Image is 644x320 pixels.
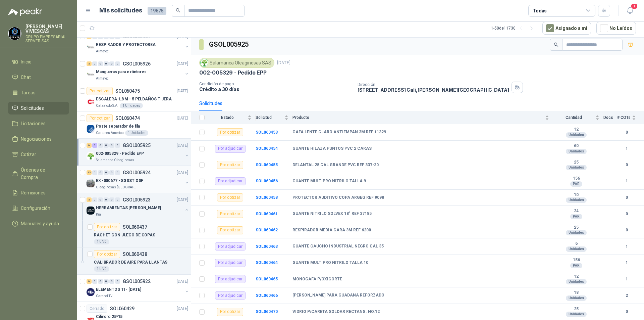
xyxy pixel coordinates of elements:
[256,179,278,183] b: SOL060456
[87,114,113,122] div: Por cotizar
[8,148,69,161] a: Cotizar
[115,143,120,148] div: 0
[87,288,95,296] img: Company Logo
[87,179,95,187] img: Company Logo
[209,111,256,124] th: Estado
[96,123,140,130] p: Poste separador de fila
[570,181,582,187] div: PAR
[96,212,101,217] p: Kia
[277,60,290,66] p: [DATE]
[603,111,617,124] th: Docs
[217,193,243,201] div: Por cotizar
[292,309,380,315] b: VIDRIO P/CARETA SOLDAR RECTANG. NO.12
[123,197,151,202] p: GSOL005923
[87,61,92,66] div: 2
[256,260,278,265] a: SOL060464
[87,169,190,190] a: 13 0 0 0 0 0 GSOL005924[DATE] Company LogoEX -000677 - SGSST OSFOleaginosas [GEOGRAPHIC_DATA][PER...
[87,305,107,313] div: Cerrado
[8,186,69,199] a: Remisiones
[617,276,636,282] b: 1
[87,152,95,160] img: Company Logo
[217,308,243,316] div: Por cotizar
[256,111,292,124] th: Solicitud
[217,128,243,136] div: Por cotizar
[177,197,188,203] p: [DATE]
[553,258,599,263] b: 156
[96,314,122,320] p: Cilindro 25*15
[104,143,109,148] div: 0
[553,115,594,120] span: Cantidad
[8,164,69,184] a: Órdenes de Compra
[553,127,599,132] b: 12
[617,309,636,315] b: 0
[104,279,109,284] div: 0
[256,195,278,200] a: SOL060458
[553,111,603,124] th: Cantidad
[96,96,172,102] p: ESCALERA 1,8 M - 5 PELDAÑOS TIJERA
[570,214,582,219] div: PAR
[256,212,278,216] b: SOL060461
[256,309,278,314] b: SOL060470
[96,293,112,299] p: Caracol TV
[292,130,386,135] b: GAFA LENTE CLARO ANTIEMPAN 3M REF 11329
[201,59,208,66] img: Company Logo
[292,244,384,249] b: GUANTE CAUCHO INDUSTRIAL NEGRO CAL 35
[109,143,114,148] div: 0
[617,129,636,136] b: 0
[96,157,138,163] p: Salamanca Oleaginosas SAS
[96,103,118,108] p: Calzatodo S.A.
[217,226,243,234] div: Por cotizar
[8,86,69,99] a: Tareas
[87,143,92,148] div: 6
[256,163,278,167] a: SOL060455
[87,71,95,79] img: Company Logo
[292,179,366,184] b: GUANTE MULTIPRO NITRILO TALLA 9
[96,76,109,81] p: Almatec
[199,69,267,76] p: 002-005329 - Pedido EPP
[8,133,69,145] a: Negociaciones
[177,88,188,94] p: [DATE]
[215,177,246,185] div: Por adjudicar
[109,197,114,202] div: 0
[215,259,246,267] div: Por adjudicar
[566,132,587,138] div: Unidades
[292,260,368,266] b: GUANTE MULTIPRO NITRILO TALLA 10
[25,24,69,34] p: [PERSON_NAME] VIVIESCAS
[98,197,103,202] div: 0
[77,84,191,111] a: Por cotizarSOL060475[DATE] Company LogoESCALERA 1,8 M - 5 PELDAÑOS TIJERACalzatodo S.A.1 Unidades
[566,149,587,154] div: Unidades
[109,279,114,284] div: 0
[87,60,190,81] a: 2 0 0 0 0 0 GSOL005926[DATE] Company LogoMangueras para extintoresAlmatec
[217,210,243,218] div: Por cotizar
[92,61,97,66] div: 0
[87,43,95,51] img: Company Logo
[8,27,21,40] img: Company Logo
[125,130,148,136] div: 1 Unidades
[553,241,599,246] b: 6
[491,23,537,34] div: 1 - 50 de 11730
[292,146,372,151] b: GUANTE HILAZA PUNTOS PVC 2 CARAS
[87,279,92,284] div: 6
[8,117,69,130] a: Licitaciones
[199,100,222,107] div: Solicitudes
[109,170,114,175] div: 0
[215,242,246,250] div: Por adjudicar
[209,115,246,120] span: Estado
[109,61,114,66] div: 0
[617,111,644,124] th: # COTs
[199,86,352,92] p: Crédito a 30 días
[292,228,371,233] b: RESPIRADOR MEDIA CARA 3M REF 6200
[92,170,97,175] div: 0
[553,225,599,230] b: 25
[110,306,135,311] p: SOL060429
[256,244,278,249] b: SOL060463
[292,211,372,217] b: GUANTE NITRILO SOLVEX 18" REF 37185
[87,207,95,215] img: Company Logo
[8,102,69,115] a: Solicitudes
[631,3,638,9] span: 1
[256,277,278,281] a: SOL060465
[177,142,188,149] p: [DATE]
[617,211,636,217] b: 0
